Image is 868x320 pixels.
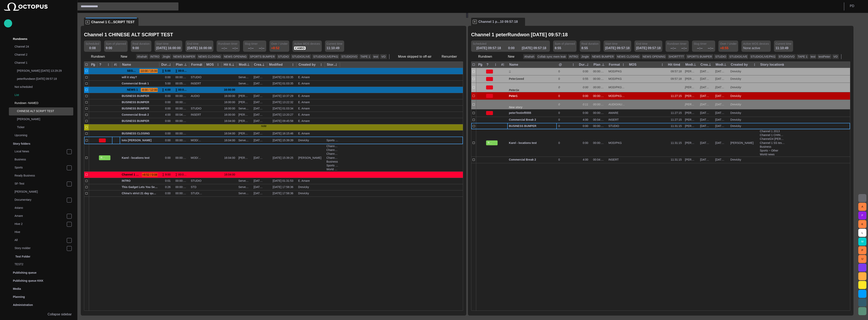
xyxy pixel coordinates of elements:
button: Pg column menu [478,62,484,68]
div: 0:00 [165,138,172,142]
div: 16:00:00 [223,87,235,93]
p: CHINESE ALT SCRIPT TEST [17,109,73,113]
div: 0 [558,118,562,122]
div: INSERT [191,113,201,117]
div: peterTestinf5555 [509,109,555,117]
div: Ilja Chomutov (ichomutov) [238,100,250,104]
p: R [86,20,90,24]
div: Drevicky [298,138,311,142]
div: CHINESE ALT SCRIPT TEST [9,107,73,115]
div: 3/9/2020 16:32:29 [254,119,265,123]
div: STUDIO [191,107,201,110]
button: Modified column menu [722,62,728,68]
div: 16:04:00 [223,156,235,160]
div: Peter Drevicky (pdrevicky) [238,156,250,160]
button: STUDIO/LIVE [291,54,311,59]
p: Business [15,157,73,161]
button: MOS column menu [659,62,665,68]
div: Commercial Break 2 [509,157,555,163]
button: Story locations column menu [333,62,339,68]
div: 10/1 15:21:40 [715,118,727,122]
div: SEGMENT NESEGMENT [122,68,138,74]
div: Pavel Kucera (pkucera) [238,94,250,98]
div: Drevicky [730,124,743,128]
div: ∑ 00:05:00:00 [175,68,188,74]
div: Server (Server) [238,75,250,79]
span: Karel - locations test [122,156,158,160]
span: will it stay? [122,75,158,79]
div: Peter1e [509,83,555,92]
div: RChannel 1 C...SCRIPT TEST [84,18,138,26]
button: Move skipped to off-air [391,53,433,60]
div: 0:00 [165,94,172,98]
div: 9/10 15:21:26 [715,111,727,115]
div: 7/31 09:43:31 [254,156,265,160]
div: 00:00:10:22 [593,103,605,106]
button: Story locations column menu [780,62,786,68]
span: BUSINESS BUMPER [122,107,158,110]
div: 0 [558,141,562,145]
button: Modified by column menu [245,62,251,68]
button: Format column menu [198,62,203,68]
div: E. Amare [298,113,311,117]
div: E. Amare [298,107,311,110]
div: 9/18 17:15:59 [715,70,727,73]
div: RChannel 1 p...10 09:57:18 [471,18,525,26]
div: 00:00:00:00 [593,141,605,145]
div: 00:00:00:00 [175,119,188,123]
div: ;; [509,68,555,75]
div: 6/17 16:15:46 [273,132,295,135]
div: 0:00 [165,107,172,110]
button: STUDIO [714,54,727,59]
div: 3/9/2020 16:32:30 [254,132,265,135]
div: 10/1 15:39:04 [715,124,727,128]
div: 00:00:00:00 [175,94,188,98]
button: Modified by column menu [692,62,698,68]
button: Created by column menu [752,62,757,68]
div: 9/10 14:20:27 [700,111,712,115]
button: Renumber [435,53,464,60]
div: 6/11 09:45:58 [273,119,295,123]
div: New story [509,100,555,109]
div: Drevicky [730,70,743,73]
div: 0 [558,70,562,73]
div: 00:00:00:00 [175,100,188,104]
div: 00:00:00:00 [175,156,188,160]
p: [PERSON_NAME] [17,117,73,121]
h2: Channel 1 CHINESE ALT SCRIPT TEST [84,32,173,37]
button: Created by column menu [318,62,324,68]
button: READY [486,139,498,146]
button: Rundown [471,53,499,60]
div: Grygoriy Yaklyushyn (gyaklyushyn) [238,132,250,135]
div: E. Amare [298,94,311,98]
button: STUDIO/LIVE/PKG [749,54,777,59]
button: Duration column menu [167,62,173,68]
div: 11:27:15 [668,118,682,122]
button: NEWS CLOSING [616,54,641,59]
div: 7/17 01:03:35 [273,82,295,85]
div: E. Amare [298,119,311,123]
div: 8/19 13:20:27 [273,113,295,117]
div: 3/9/2020 16:32:28 [254,82,265,85]
div: INSERT [191,82,201,85]
div: 0:00 [583,141,590,145]
button: Ahahah [523,54,536,59]
button: test [372,54,379,59]
div: 0:00 [165,119,172,123]
div: Peter Drevicky (pdrevicky) [685,94,697,98]
div: MOD/PKG/CG [608,94,625,98]
div: 00:00:00:00 [175,107,188,110]
div: 11:31:15 [668,141,682,145]
div: 10/1 15:07:46 [715,94,727,98]
div: 9/29 15:03:47 [715,85,727,89]
div: 0 [558,77,562,81]
div: 0 [558,124,562,128]
button: SHORTTTT [667,54,685,59]
div: List [6,91,73,99]
div: 3/9/2020 16:32:28 [254,100,265,104]
div: ∑ 5:00 [162,68,172,74]
button: MOS column menu [215,62,221,68]
div: Local News [6,148,73,156]
div: [PERSON_NAME] [DATE] 13:29:29 [9,67,73,75]
p: Ticker [17,125,73,129]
